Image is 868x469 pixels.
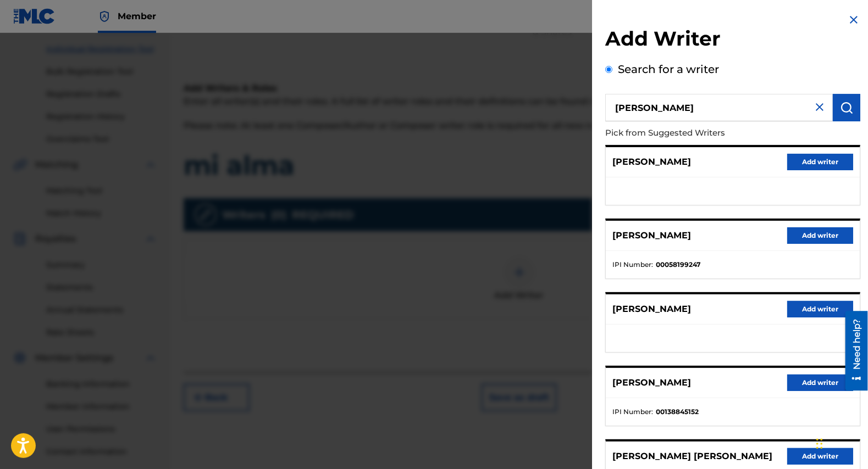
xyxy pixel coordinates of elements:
button: Add writer [787,448,853,465]
button: Add writer [787,227,853,244]
label: Search for a writer [618,63,719,76]
p: [PERSON_NAME] [612,155,691,169]
button: Add writer [787,375,853,391]
p: [PERSON_NAME] [612,303,691,316]
h2: Add Writer [605,26,860,54]
p: Pick from Suggested Writers [605,121,798,145]
iframe: Resource Center [837,311,868,391]
iframe: Chat Widget [813,416,868,469]
span: IPI Number : [612,260,653,270]
span: IPI Number : [612,407,653,417]
img: Top Rightsholder [98,10,111,23]
p: [PERSON_NAME] [612,376,691,389]
input: Search writer's name or IPI Number [605,94,833,121]
strong: 00138845152 [656,407,699,417]
p: [PERSON_NAME] [PERSON_NAME] [612,450,772,463]
strong: 00058199247 [656,260,700,270]
img: close [813,101,826,114]
img: MLC Logo [13,8,56,24]
div: Need help? [12,8,27,58]
img: Search Works [840,101,853,114]
p: [PERSON_NAME] [612,229,691,242]
span: Member [118,10,156,23]
div: Drag [816,427,823,460]
button: Add writer [787,301,853,317]
button: Add writer [787,154,853,170]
